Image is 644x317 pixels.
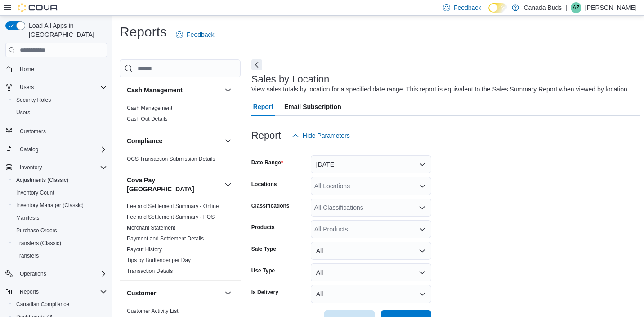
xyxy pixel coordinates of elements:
button: Reports [16,286,42,297]
input: Dark Mode [488,3,507,13]
span: Reports [20,288,39,295]
a: Tips by Budtender per Day [127,257,191,263]
button: Cash Management [223,85,233,95]
span: Cash Management [127,104,172,112]
button: Compliance [223,136,233,146]
button: Transfers (Classic) [9,237,111,249]
span: Email Subscription [284,98,341,116]
button: Inventory [2,161,111,174]
img: Cova [18,3,58,12]
a: Fee and Settlement Summary - POS [127,214,215,220]
span: Report [253,98,273,116]
a: Users [13,107,34,118]
span: Manifests [16,214,39,222]
div: Aaron Zgud [571,2,581,13]
span: Home [16,63,107,75]
button: Catalog [2,143,111,156]
a: Payout History [127,246,162,253]
a: Inventory Count [13,187,58,198]
button: Customer [127,289,221,298]
a: Purchase Orders [13,225,61,236]
span: Operations [20,270,46,277]
button: Inventory Manager (Classic) [9,199,111,212]
span: Load All Apps in [GEOGRAPHIC_DATA] [25,21,107,39]
label: Locations [251,181,277,188]
a: Home [16,64,38,75]
span: Home [20,66,34,73]
a: Fee and Settlement Summary - Online [127,203,219,209]
span: Catalog [16,144,107,155]
h3: Cash Management [127,86,183,95]
span: Transfers [16,252,39,259]
label: Is Delivery [251,289,278,296]
h3: Sales by Location [251,74,330,85]
button: Manifests [9,212,111,224]
a: Customer Activity List [127,308,179,314]
span: Inventory Count [16,189,54,196]
span: Inventory [20,164,42,171]
div: Cova Pay [GEOGRAPHIC_DATA] [120,201,241,280]
a: Feedback [172,26,218,44]
span: Purchase Orders [16,227,57,234]
a: Security Roles [13,95,54,105]
span: Inventory [16,162,107,173]
button: Users [2,81,111,94]
span: OCS Transaction Submission Details [127,155,215,163]
button: Canadian Compliance [9,298,111,311]
button: Cova Pay [GEOGRAPHIC_DATA] [223,179,233,190]
span: Users [16,109,30,116]
button: Open list of options [419,204,426,211]
button: All [311,263,431,281]
span: Adjustments (Classic) [16,177,68,184]
span: Transfers (Classic) [13,238,107,249]
span: Users [16,82,107,93]
button: Transfers [9,249,111,262]
button: Cash Management [127,86,221,95]
span: Hide Parameters [303,131,350,140]
div: View sales totals by location for a specified date range. This report is equivalent to the Sales ... [251,85,629,94]
h1: Reports [120,23,167,41]
label: Sale Type [251,245,276,253]
span: Cash Out Details [127,115,168,122]
span: Catalog [20,146,38,153]
span: Inventory Manager (Classic) [16,202,84,209]
a: Manifests [13,213,43,223]
label: Classifications [251,202,290,209]
a: Payment and Settlement Details [127,235,204,242]
span: Transfers [13,250,107,261]
p: [PERSON_NAME] [585,2,637,13]
a: Merchant Statement [127,225,175,231]
h3: Compliance [127,136,162,145]
span: Purchase Orders [13,225,107,236]
button: Compliance [127,136,221,145]
button: Inventory Count [9,186,111,199]
button: Cova Pay [GEOGRAPHIC_DATA] [127,176,221,194]
button: Adjustments (Classic) [9,174,111,186]
a: Transaction Details [127,268,173,274]
button: All [311,285,431,303]
span: Tips by Budtender per Day [127,257,191,264]
span: Payout History [127,246,162,253]
span: Users [13,107,107,118]
span: Inventory Manager (Classic) [13,200,107,211]
label: Date Range [251,159,283,166]
button: Users [9,106,111,119]
label: Products [251,224,275,231]
button: [DATE] [311,155,431,173]
label: Use Type [251,267,275,274]
p: Canada Buds [523,2,562,13]
button: Next [251,59,262,70]
button: Reports [2,285,111,298]
a: Inventory Manager (Classic) [13,200,87,211]
a: Transfers [13,250,42,261]
span: Customers [20,128,46,135]
div: Compliance [120,154,241,168]
span: Operations [16,268,107,279]
span: Merchant Statement [127,224,175,231]
h3: Customer [127,289,156,298]
button: Home [2,63,111,76]
a: Cash Management [127,105,172,111]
